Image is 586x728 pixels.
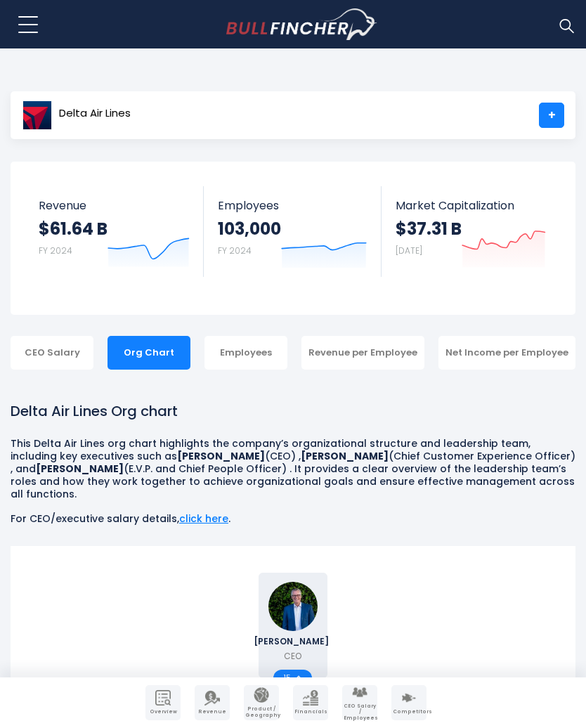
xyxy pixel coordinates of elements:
span: Employees [218,199,367,212]
div: Revenue per Employee [301,336,424,370]
a: Company Financials [293,685,328,720]
a: Edward H. Bastian [PERSON_NAME] CEO 15 [259,573,327,678]
span: Financials [294,709,327,715]
a: Delta Air Lines [22,103,131,128]
a: + [539,103,564,128]
span: Competitors [393,709,425,715]
span: Revenue [39,199,190,212]
span: Market Capitalization [396,199,546,212]
p: For CEO/executive salary details, . [11,512,575,525]
p: This Delta Air Lines org chart highlights the company’s organizational structure and leadership t... [11,437,575,501]
small: [DATE] [396,245,422,256]
span: 15 [284,675,295,682]
span: [PERSON_NAME] [254,637,333,646]
div: Net Income per Employee [438,336,575,370]
a: Revenue $61.64 B FY 2024 [25,186,204,277]
span: Product / Geography [245,706,278,718]
img: DAL logo [22,100,52,130]
span: Delta Air Lines [59,108,131,119]
div: CEO Salary [11,336,93,370]
span: Overview [147,709,179,715]
strong: 103,000 [218,218,281,240]
p: CEO [284,650,301,663]
small: FY 2024 [39,245,72,256]
a: Market Capitalization $37.31 B [DATE] [382,186,560,277]
small: FY 2024 [218,245,252,256]
span: Revenue [196,709,228,715]
a: Company Employees [342,685,377,720]
img: bullfincher logo [226,8,377,41]
div: Org Chart [108,336,190,370]
a: Company Competitors [391,685,427,720]
a: click here [179,512,228,526]
a: Go to homepage [226,8,377,41]
b: [PERSON_NAME] [177,449,265,463]
strong: $61.64 B [39,218,108,240]
span: CEO Salary / Employees [344,703,376,721]
img: Edward H. Bastian [268,582,318,631]
div: Employees [204,336,287,370]
a: Company Product/Geography [244,685,279,720]
b: [PERSON_NAME] [301,449,389,463]
strong: $37.31 B [396,218,462,240]
a: Company Revenue [195,685,230,720]
a: Company Overview [145,685,181,720]
a: Employees 103,000 FY 2024 [204,186,382,277]
h1: Delta Air Lines Org chart [11,401,575,422]
b: [PERSON_NAME] [36,462,124,476]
